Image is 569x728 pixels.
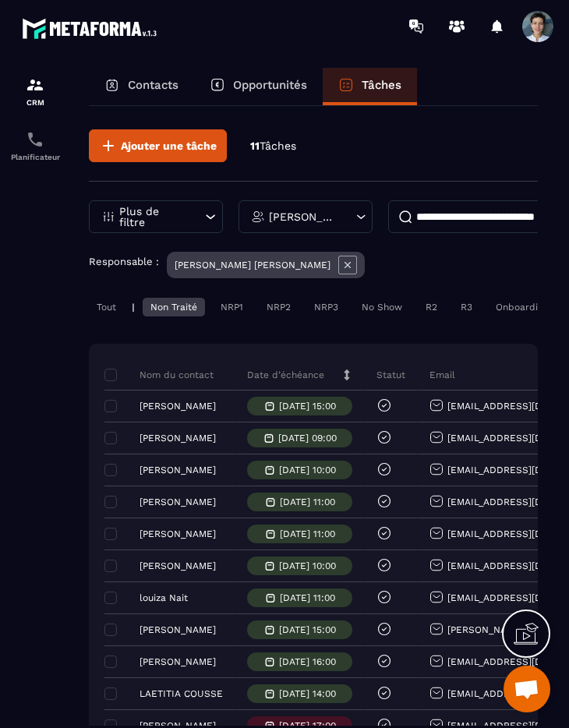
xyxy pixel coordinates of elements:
p: [PERSON_NAME] [140,401,216,412]
p: [DATE] 10:00 [279,465,336,475]
img: formation [26,76,44,94]
p: [DATE] 09:00 [278,433,337,444]
p: Responsable : [89,256,159,267]
p: [PERSON_NAME] [140,465,216,475]
p: Opportunités [233,78,307,92]
div: Ouvrir le chat [504,666,550,712]
p: Email [429,369,455,381]
p: [DATE] 15:00 [279,401,336,412]
div: NRP1 [213,298,251,316]
p: [PERSON_NAME] [140,433,216,444]
p: [DATE] 11:00 [280,528,335,539]
p: [DATE] 11:00 [280,592,335,603]
img: logo [22,14,162,43]
p: Date d’échéance [247,369,324,381]
a: formationformationCRM [4,64,66,118]
a: Tâches [323,68,417,105]
p: Tâches [362,78,401,92]
p: [DATE] 14:00 [279,688,336,699]
p: Statut [376,369,405,381]
p: louiza Nait [140,592,188,603]
button: Ajouter une tâche [89,129,227,162]
p: [PERSON_NAME] [140,656,216,667]
p: [PERSON_NAME] [PERSON_NAME] [175,260,330,270]
div: Onboarding [488,298,556,316]
div: R3 [453,298,480,316]
p: Nom du contact [108,369,214,381]
p: 11 [250,139,296,154]
a: schedulerschedulerPlanificateur [4,118,66,173]
p: [PERSON_NAME] [140,528,216,539]
p: CRM [4,98,66,107]
div: Tout [89,298,124,316]
img: scheduler [26,130,44,149]
div: NRP3 [306,298,346,316]
div: No Show [354,298,410,316]
p: Plus de filtre [119,206,188,228]
p: [PERSON_NAME] [PERSON_NAME] [269,211,338,222]
span: Tâches [260,140,296,152]
p: Contacts [128,78,178,92]
div: NRP2 [259,298,299,316]
p: [DATE] 11:00 [280,497,335,507]
span: Ajouter une tâche [121,138,217,154]
div: R2 [418,298,445,316]
p: [PERSON_NAME] [140,497,216,507]
a: Opportunités [194,68,323,105]
p: Planificateur [4,153,66,161]
div: Non Traité [143,298,205,316]
p: | [132,302,135,313]
p: LAETITIA COUSSE [140,688,223,699]
p: [DATE] 10:00 [279,560,336,571]
p: [PERSON_NAME] [140,624,216,635]
p: [PERSON_NAME] [140,560,216,571]
p: [DATE] 16:00 [279,656,336,667]
p: [DATE] 15:00 [279,624,336,635]
a: Contacts [89,68,194,105]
